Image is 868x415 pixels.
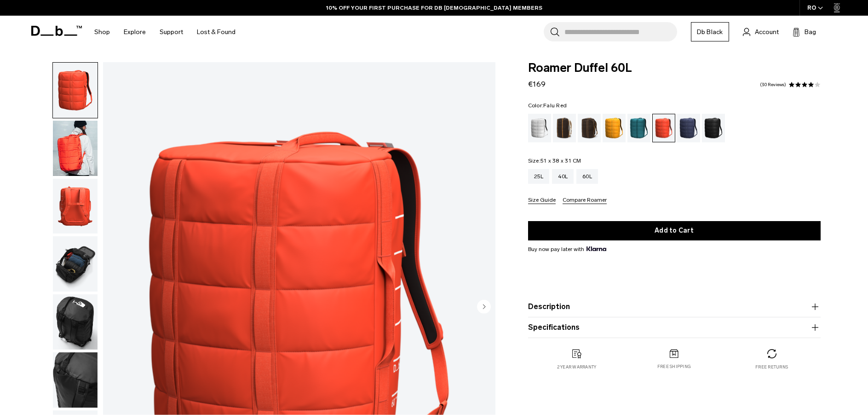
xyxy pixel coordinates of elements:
a: Cappuccino [553,114,576,142]
a: White Out [528,114,551,142]
button: Compare Roamer [563,197,607,204]
p: 2 year warranty [557,364,597,370]
span: Bag [805,27,816,37]
a: Account [743,26,779,37]
a: Db Black [691,22,729,41]
p: Free shipping [657,363,691,370]
a: Lost & Found [197,16,236,48]
span: 51 x 38 x 31 CM [540,158,581,164]
span: Falu Red [543,102,567,109]
img: Roamer Duffel 60L Falu Red [53,121,98,176]
button: Size Guide [528,197,556,204]
img: Roamer Duffel 60L Falu Red [53,236,98,292]
button: Next slide [477,299,491,315]
legend: Color: [528,103,567,108]
a: Midnight Teal [627,114,650,142]
img: Roamer Duffel 60L Falu Red [53,352,98,408]
span: Roamer Duffel 60L [528,62,821,74]
a: Parhelion Orange [603,114,626,142]
a: Blue Hour [677,114,700,142]
a: Espresso [578,114,601,142]
a: 60L [576,169,598,184]
span: €169 [528,80,546,88]
span: Buy now pay later with [528,245,606,253]
button: Add to Cart [528,221,821,240]
button: Roamer Duffel 60L Falu Red [52,62,98,118]
a: Shop [94,16,110,48]
a: 30 reviews [760,82,786,87]
a: Support [160,16,183,48]
span: Account [755,27,779,37]
button: Roamer Duffel 60L Falu Red [52,294,98,350]
button: Specifications [528,322,821,333]
p: Free returns [755,364,788,370]
img: Roamer Duffel 60L Falu Red [53,63,98,118]
button: Roamer Duffel 60L Falu Red [52,236,98,292]
button: Bag [793,26,816,37]
a: 40L [552,169,574,184]
img: Roamer Duffel 60L Falu Red [53,179,98,234]
a: 25L [528,169,550,184]
button: Description [528,301,821,312]
a: Explore [124,16,146,48]
button: Roamer Duffel 60L Falu Red [52,352,98,408]
a: 10% OFF YOUR FIRST PURCHASE FOR DB [DEMOGRAPHIC_DATA] MEMBERS [326,4,542,12]
legend: Size: [528,158,581,164]
button: Roamer Duffel 60L Falu Red [52,178,98,234]
nav: Main Navigation [87,16,242,48]
img: {"height" => 20, "alt" => "Klarna"} [586,246,606,251]
a: Black Out [702,114,725,142]
a: Falu Red [652,114,675,142]
img: Roamer Duffel 60L Falu Red [53,294,98,350]
button: Roamer Duffel 60L Falu Red [52,120,98,176]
